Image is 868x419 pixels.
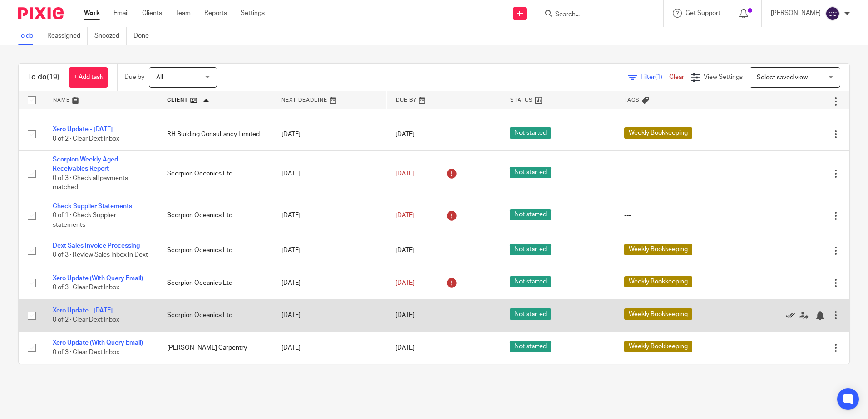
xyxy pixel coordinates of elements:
a: Xero Update (With Query Email) [53,275,143,282]
img: Pixie [18,7,64,19]
a: Scorpion Weekly Aged Receivables Report [53,156,118,172]
p: Due by [124,73,144,82]
h1: To do [28,73,59,82]
td: [DATE] [272,267,387,299]
span: [DATE] [395,212,414,219]
span: Weekly Bookkeeping [624,308,692,320]
td: [PERSON_NAME] Carpentry [158,331,272,364]
a: Xero Update (With Query Email) [53,340,143,346]
span: Not started [510,341,551,352]
span: [DATE] [395,312,414,318]
a: Dext Sales Invoice Processing [53,243,140,249]
td: Scorpion Oceanics Ltd [158,299,272,331]
a: Email [113,9,128,18]
input: Search [554,11,636,19]
span: Tags [624,97,640,102]
span: 0 of 3 · Clear Dext Inbox [53,284,119,291]
td: [DATE] [272,299,387,331]
span: Weekly Bookkeeping [624,244,692,255]
td: Scorpion Oceanics Ltd [158,151,272,197]
div: --- [624,169,726,178]
td: Scorpion Oceanics Ltd [158,234,272,267]
span: [DATE] [395,131,414,137]
span: 0 of 3 · Clear Dext Inbox [53,349,119,356]
a: Clients [142,9,162,18]
span: [DATE] [395,248,414,254]
td: Scorpion Oceanics Ltd [158,267,272,299]
td: [DATE] [272,118,387,150]
p: [PERSON_NAME] [771,9,821,18]
a: Clear [669,74,684,80]
span: Not started [510,209,551,220]
a: + Add task [69,67,108,88]
a: Snoozed [94,27,127,45]
a: Reassigned [47,27,88,45]
span: Not started [510,276,551,287]
span: Weekly Bookkeeping [624,341,692,352]
td: Scorpion Oceanics Ltd [158,197,272,234]
td: [DATE] [272,331,387,364]
a: Mark as done [786,311,799,320]
span: [DATE] [395,280,414,286]
span: 0 of 2 · Clear Dext Inbox [53,317,119,323]
a: Check Supplier Statements [53,203,132,209]
a: Done [133,27,156,45]
a: Team [176,9,191,18]
img: svg%3E [825,6,840,21]
span: Not started [510,244,551,255]
span: Filter [641,74,669,80]
a: To do [18,27,40,45]
span: [DATE] [395,345,414,351]
span: 0 of 3 · Review Sales Inbox in Dext [53,252,148,258]
span: Not started [510,127,551,139]
span: 0 of 2 · Clear Dext Inbox [53,103,119,110]
span: 0 of 2 · Clear Dext Inbox [53,136,119,142]
span: Weekly Bookkeeping [624,127,692,139]
span: (19) [47,73,59,81]
span: Select saved view [757,74,808,81]
td: [DATE] [272,197,387,234]
span: View Settings [704,74,743,80]
a: Work [84,9,100,18]
span: 0 of 3 · Check all payments matched [53,175,128,191]
div: --- [624,211,726,220]
td: RH Building Consultancy Limited [158,118,272,150]
a: Xero Update - [DATE] [53,307,113,314]
td: [DATE] [272,151,387,197]
td: [DATE] [272,234,387,267]
span: (1) [655,74,662,80]
span: Not started [510,167,551,178]
span: All [156,74,163,81]
span: Get Support [686,10,720,16]
span: 0 of 1 · Check Supplier statements [53,212,116,228]
span: Not started [510,308,551,320]
a: Settings [241,9,265,18]
span: Weekly Bookkeeping [624,276,692,287]
a: Reports [204,9,227,18]
a: Xero Update - [DATE] [53,126,113,132]
span: [DATE] [395,171,414,177]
